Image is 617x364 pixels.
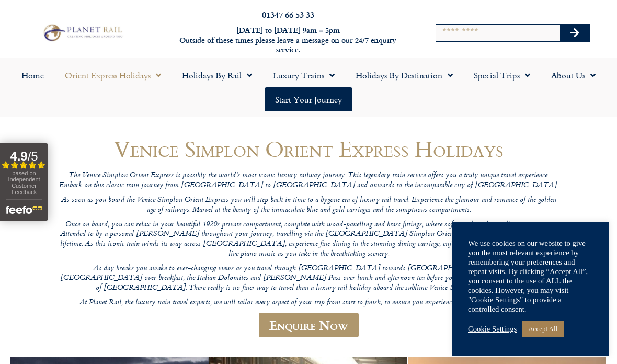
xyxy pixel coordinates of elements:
[58,298,559,308] p: At Planet Rail, the luxury train travel experts, we will tailor every aspect of your trip from st...
[262,63,345,87] a: Luxury Trains
[468,324,517,334] a: Cookie Settings
[58,220,559,259] p: Once on board, you can relax in your beautiful 1920s private compartment, complete with wood-pane...
[58,196,559,215] p: As soon as you board the Venice Simplon Orient Express you will step back in time to a bygone era...
[262,8,314,20] a: 01347 66 53 33
[541,63,606,87] a: About Us
[560,25,590,41] button: Search
[259,313,359,337] a: Enquire Now
[172,63,262,87] a: Holidays by Rail
[522,321,564,337] a: Accept All
[5,63,612,111] nav: Menu
[11,63,54,87] a: Home
[54,63,172,87] a: Orient Express Holidays
[58,171,559,190] p: The Venice Simplon Orient Express is possibly the world’s most iconic luxury railway journey. Thi...
[167,26,409,55] h6: [DATE] to [DATE] 9am – 5pm Outside of these times please leave a message on our 24/7 enquiry serv...
[40,22,124,43] img: Planet Rail Train Holidays Logo
[463,63,541,87] a: Special Trips
[265,87,352,111] a: Start your Journey
[468,238,593,314] div: We use cookies on our website to give you the most relevant experience by remembering your prefer...
[58,136,559,161] h1: Venice Simplon Orient Express Holidays
[345,63,463,87] a: Holidays by Destination
[58,264,559,293] p: As day breaks you awake to ever-changing views as you travel through [GEOGRAPHIC_DATA] towards [G...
